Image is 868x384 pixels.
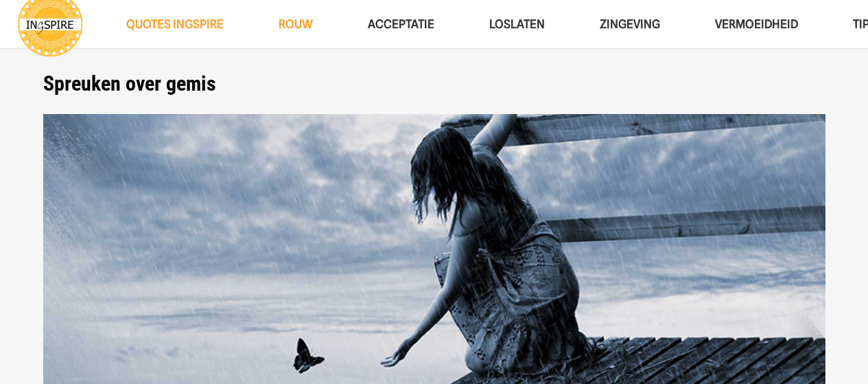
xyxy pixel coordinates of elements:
[489,17,545,31] span: Loslaten
[715,17,798,31] span: VERMOEIDHEID
[126,17,224,31] span: QUOTES INGSPIRE
[279,17,313,31] span: ROUW
[43,71,825,96] h1: Spreuken over gemis
[368,17,434,31] span: Acceptatie
[572,7,688,42] a: ZingevingZingeving Menu
[688,7,825,42] a: VERMOEIDHEIDVERMOEIDHEID Menu
[251,7,340,42] a: ROUWROUW Menu
[600,17,660,31] span: Zingeving
[462,7,572,42] a: LoslatenLoslaten Menu
[99,7,251,42] a: QUOTES INGSPIREQUOTES INGSPIRE Menu
[340,7,462,42] a: AcceptatieAcceptatie Menu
